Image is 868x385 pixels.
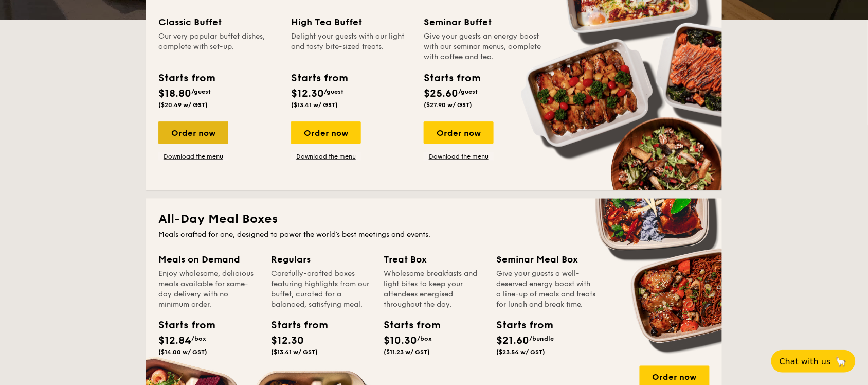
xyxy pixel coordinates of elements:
div: Order now [424,121,494,144]
div: Starts from [158,71,214,86]
span: $21.60 [496,335,529,347]
div: Give your guests a well-deserved energy boost with a line-up of meals and treats for lunch and br... [496,269,596,310]
span: ($20.49 w/ GST) [158,101,208,109]
div: Treat Box [384,252,484,267]
div: Regulars [271,252,371,267]
div: High Tea Buffet [291,15,411,29]
div: Carefully-crafted boxes featuring highlights from our buffet, curated for a balanced, satisfying ... [271,269,371,310]
div: Order now [291,121,361,144]
a: Download the menu [424,152,494,161]
div: Give your guests an energy boost with our seminar menus, complete with coffee and tea. [424,31,544,62]
a: Download the menu [158,152,228,161]
span: ($13.41 w/ GST) [291,101,338,109]
div: Order now [158,121,228,144]
span: /box [191,336,206,343]
span: /guest [458,88,478,95]
div: Our very popular buffet dishes, complete with set-up. [158,31,279,62]
div: Seminar Meal Box [496,252,596,267]
h2: All-Day Meal Boxes [158,211,710,227]
div: Wholesome breakfasts and light bites to keep your attendees energised throughout the day. [384,269,484,310]
div: Starts from [424,71,480,86]
div: Classic Buffet [158,15,279,29]
span: ($13.41 w/ GST) [271,349,318,356]
button: Chat with us🦙 [771,350,856,373]
div: Starts from [271,318,317,334]
span: Chat with us [780,357,831,366]
span: ($27.90 w/ GST) [424,101,472,109]
div: Starts from [291,71,347,86]
a: Download the menu [291,152,361,161]
span: /guest [324,88,343,95]
div: Meals on Demand [158,252,259,267]
div: Delight your guests with our light and tasty bite-sized treats. [291,31,411,62]
div: Enjoy wholesome, delicious meals available for same-day delivery with no minimum order. [158,269,259,310]
span: /bundle [529,336,554,343]
span: $12.84 [158,335,191,347]
span: $25.60 [424,87,458,100]
div: Seminar Buffet [424,15,544,29]
div: Starts from [158,318,205,334]
span: 🦙 [835,356,847,367]
div: Starts from [384,318,430,334]
span: /guest [191,88,211,95]
span: ($23.54 w/ GST) [496,349,545,356]
span: /box [417,336,432,343]
span: ($14.00 w/ GST) [158,349,207,356]
span: $10.30 [384,335,417,347]
div: Meals crafted for one, designed to power the world's best meetings and events. [158,230,710,240]
div: Starts from [496,318,542,334]
span: ($11.23 w/ GST) [384,349,430,356]
span: $12.30 [271,335,304,347]
span: $12.30 [291,87,324,100]
span: $18.80 [158,87,191,100]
